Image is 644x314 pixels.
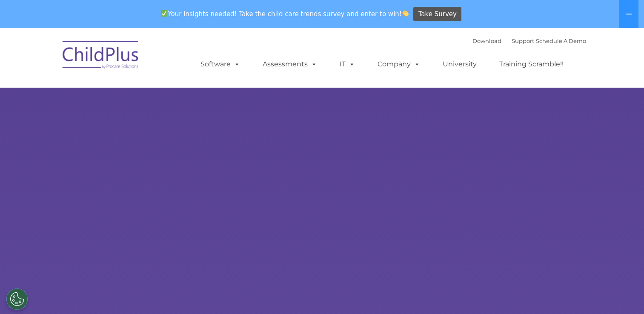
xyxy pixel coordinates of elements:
[254,56,326,73] a: Assessments
[512,37,534,44] a: Support
[418,7,457,22] span: Take Survey
[402,10,409,17] img: 👏
[536,37,586,44] a: Schedule A Demo
[434,56,485,73] a: University
[331,56,364,73] a: IT
[472,37,586,44] font: |
[369,56,429,73] a: Company
[161,10,167,17] img: ✅
[157,6,412,22] span: Your insights needed! Take the child care trends survey and enter to win!
[192,56,249,73] a: Software
[472,37,501,44] a: Download
[58,35,143,77] img: ChildPlus by Procare Solutions
[413,7,461,22] a: Take Survey
[6,288,28,310] button: Cookies Settings
[491,56,572,73] a: Training Scramble!!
